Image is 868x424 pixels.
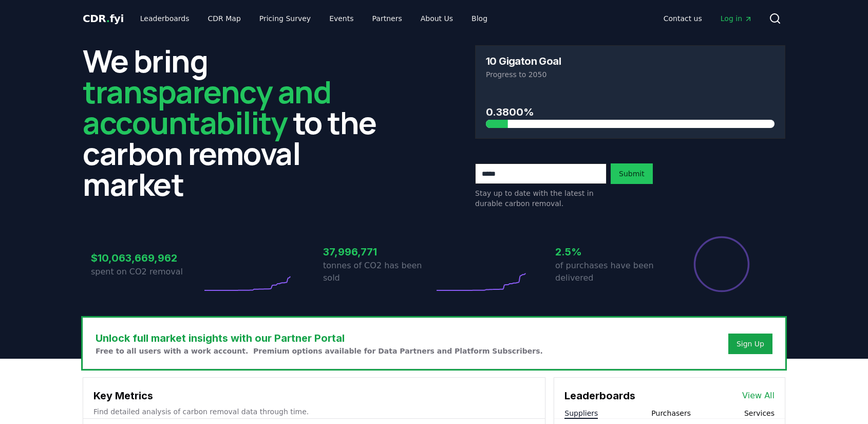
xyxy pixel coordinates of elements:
[91,250,202,266] h3: $10,063,669,962
[106,12,110,25] span: .
[93,407,535,417] p: Find detailed analysis of carbon removal data through time.
[655,9,710,28] a: Contact us
[737,339,764,349] a: Sign Up
[83,70,331,143] span: transparency and accountability
[486,69,775,80] p: Progress to 2050
[91,266,202,278] p: spent on CO2 removal
[712,9,761,28] a: Log in
[555,260,666,284] p: of purchases have been delivered
[83,45,393,199] h2: We bring to the carbon removal market
[83,11,124,26] a: CDR.fyi
[475,188,607,209] p: Stay up to date with the latest in durable carbon removal.
[564,388,635,403] h3: Leaderboards
[364,9,410,28] a: Partners
[486,104,775,120] h3: 0.3800%
[564,408,598,418] button: Suppliers
[651,408,691,418] button: Purchasers
[132,9,198,28] a: Leaderboards
[693,235,750,293] div: Percentage of sales delivered
[412,9,461,28] a: About Us
[555,244,666,260] h3: 2.5%
[611,163,653,184] button: Submit
[744,408,775,418] button: Services
[96,346,543,356] p: Free to all users with a work account. Premium options available for Data Partners and Platform S...
[321,9,362,28] a: Events
[200,9,249,28] a: CDR Map
[83,12,124,25] span: CDR fyi
[742,390,775,402] a: View All
[96,330,543,346] h3: Unlock full market insights with our Partner Portal
[486,56,561,66] h3: 10 Gigaton Goal
[93,388,535,403] h3: Key Metrics
[463,9,496,28] a: Blog
[721,13,752,24] span: Log in
[323,244,434,260] h3: 37,996,771
[323,260,434,284] p: tonnes of CO2 has been sold
[728,334,772,354] button: Sign Up
[655,9,761,28] nav: Main
[132,9,496,28] nav: Main
[251,9,319,28] a: Pricing Survey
